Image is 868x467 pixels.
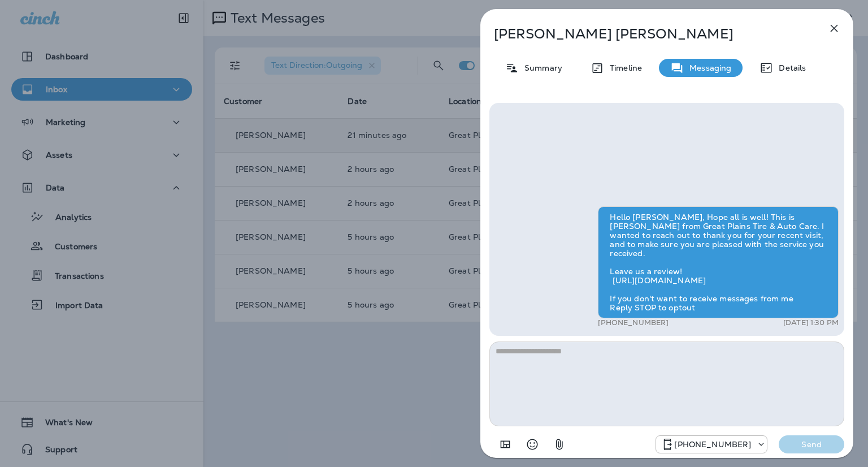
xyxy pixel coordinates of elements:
[783,318,839,327] p: [DATE] 1:30 PM
[519,63,562,72] p: Summary
[494,433,517,456] button: Add in a premade template
[521,433,544,456] button: Select an emoji
[674,440,751,449] p: [PHONE_NUMBER]
[598,206,839,318] div: Hello [PERSON_NAME], Hope all is well! This is [PERSON_NAME] from Great Plains Tire & Auto Care. ...
[773,63,806,72] p: Details
[598,318,669,327] p: [PHONE_NUMBER]
[494,26,802,42] p: [PERSON_NAME] [PERSON_NAME]
[604,63,642,72] p: Timeline
[656,438,767,451] div: +1 (918) 203-8556
[684,63,731,72] p: Messaging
